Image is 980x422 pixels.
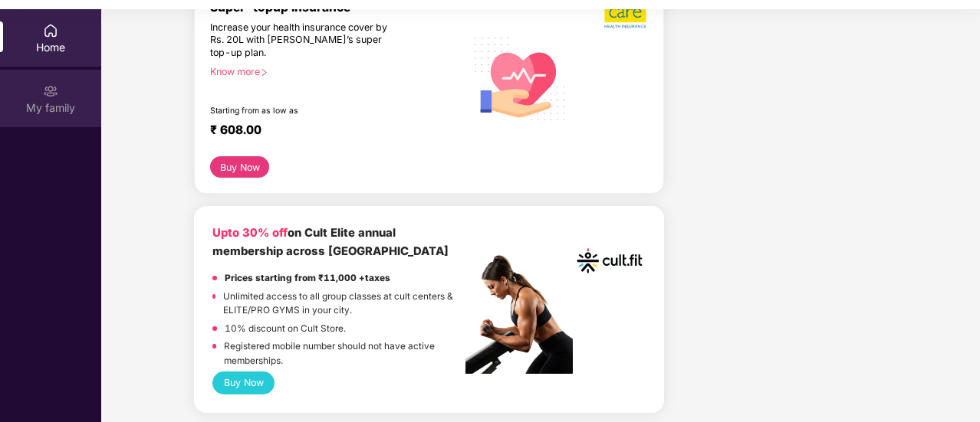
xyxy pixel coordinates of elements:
div: ₹ 608.00 [210,123,450,141]
button: Buy Now [212,371,275,394]
b: Upto 30% off [212,226,288,240]
img: cult.png [574,224,646,296]
div: Starting from as low as [210,106,400,116]
strong: Prices starting from ₹11,000 +taxes [225,273,390,283]
img: pc2.png [465,255,573,374]
div: Increase your health insurance cover by Rs. 20L with [PERSON_NAME]’s super top-up plan. [210,21,400,60]
img: svg+xml;base64,PHN2ZyB4bWxucz0iaHR0cDovL3d3dy53My5vcmcvMjAwMC9zdmciIHhtbG5zOnhsaW5rPSJodHRwOi8vd3... [465,22,575,133]
b: on Cult Elite annual membership across [GEOGRAPHIC_DATA] [212,226,449,257]
p: Unlimited access to all group classes at cult centers & ELITE/PRO GYMS in your city. [223,290,465,318]
p: Registered mobile number should not have active memberships. [224,339,465,368]
img: svg+xml;base64,PHN2ZyBpZD0iSG9tZSIgeG1sbnM9Imh0dHA6Ly93d3cudzMub3JnLzIwMDAvc3ZnIiB3aWR0aD0iMjAiIG... [43,23,58,38]
button: Buy Now [210,156,269,178]
img: svg+xml;base64,PHN2ZyB3aWR0aD0iMjAiIGhlaWdodD0iMjAiIHZpZXdCb3g9IjAgMCAyMCAyMCIgZmlsbD0ibm9uZSIgeG... [43,83,58,99]
div: Know more [210,66,456,77]
span: right [260,68,268,77]
p: 10% discount on Cult Store. [225,322,346,336]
